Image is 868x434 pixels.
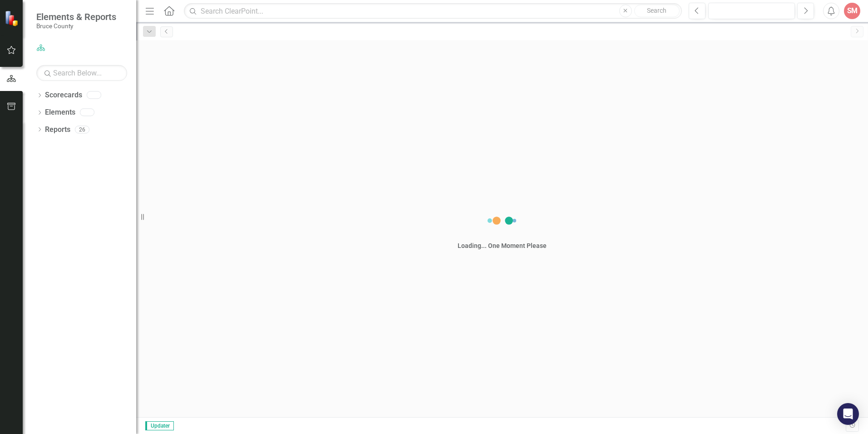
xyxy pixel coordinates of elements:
[647,7,666,14] span: Search
[45,125,70,135] a: Reports
[75,126,89,133] div: 26
[184,3,682,19] input: Search ClearPoint...
[5,10,20,26] img: ClearPoint Strategy
[634,5,680,17] button: Search
[36,65,127,81] input: Search Below...
[458,241,547,250] div: Loading... One Moment Please
[45,90,82,101] a: Scorecards
[844,3,860,19] button: SM
[36,22,116,30] small: Bruce County
[145,421,174,430] span: Updater
[837,403,859,425] div: Open Intercom Messenger
[45,107,75,118] a: Elements
[36,11,116,22] span: Elements & Reports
